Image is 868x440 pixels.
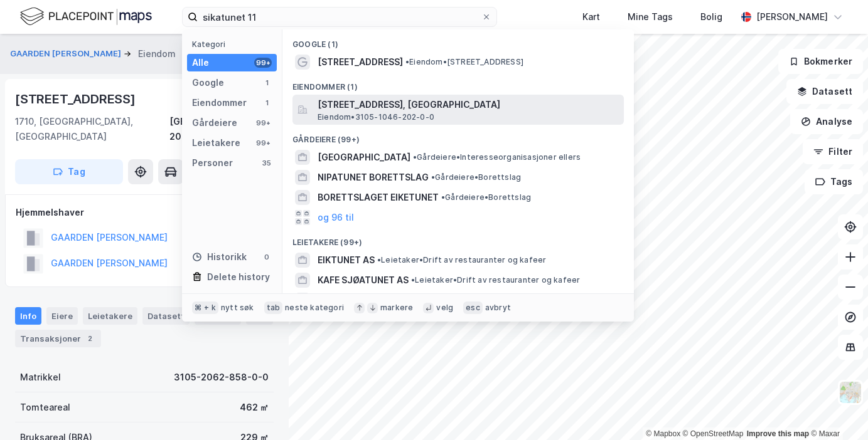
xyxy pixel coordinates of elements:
[778,49,863,74] button: Bokmerker
[318,150,410,165] span: [GEOGRAPHIC_DATA]
[582,9,600,24] div: Kart
[463,301,483,314] div: esc
[192,135,240,150] div: Leietakere
[192,301,218,314] div: ⌘ + k
[803,139,863,164] button: Filter
[83,332,96,345] div: 2
[441,192,445,202] span: •
[254,138,272,148] div: 99+
[413,152,581,162] span: Gårdeiere • Interesseorganisasjoner ellers
[411,275,580,285] span: Leietaker • Drift av restauranter og kafeer
[318,210,354,225] button: og 96 til
[192,55,209,70] div: Alle
[405,57,409,66] span: •
[318,170,429,185] span: NIPATUNET BORETTSLAG
[20,370,61,385] div: Matrikkel
[138,46,176,61] div: Eiendom
[192,95,247,110] div: Eiendommer
[169,114,274,144] div: [GEOGRAPHIC_DATA], 2062/858
[318,253,375,268] span: EIKTUNET AS
[46,307,78,325] div: Eiere
[262,158,272,168] div: 35
[262,252,272,262] div: 0
[441,192,531,202] span: Gårdeiere • Borettslag
[413,152,417,162] span: •
[198,8,481,26] input: Søk på adresse, matrikkel, gårdeiere, leietakere eller personer
[264,301,283,314] div: tab
[436,303,453,313] div: velg
[254,58,272,68] div: 99+
[15,159,123,184] button: Tag
[380,303,413,313] div: markere
[805,169,863,194] button: Tags
[20,400,70,415] div: Tomteareal
[377,255,546,265] span: Leietaker • Drift av restauranter og kafeer
[790,109,863,134] button: Analyse
[285,303,344,313] div: neste kategori
[431,172,521,182] span: Gårdeiere • Borettslag
[142,307,190,325] div: Datasett
[318,112,434,122] span: Eiendom • 3105-1046-202-0-0
[192,75,224,90] div: Google
[318,55,403,70] span: [STREET_ADDRESS]
[318,190,439,205] span: BORETTSLAGET EIKETUNET
[756,9,828,24] div: [PERSON_NAME]
[20,6,152,28] img: logo.f888ab2527a4732fd821a326f86c7f29.svg
[254,118,272,128] div: 99+
[282,29,634,52] div: Google (1)
[786,79,863,104] button: Datasett
[805,380,868,440] iframe: Chat Widget
[282,125,634,147] div: Gårdeiere (99+)
[15,330,101,347] div: Transaksjoner
[628,9,673,24] div: Mine Tags
[405,57,523,67] span: Eiendom • [STREET_ADDRESS]
[683,429,744,438] a: OpenStreetMap
[83,307,137,325] div: Leietakere
[318,273,409,288] span: KAFE SJØATUNET AS
[377,255,381,265] span: •
[192,249,247,265] div: Historikk
[192,39,277,49] div: Kategori
[174,370,269,385] div: 3105-2062-858-0-0
[646,429,680,438] a: Mapbox
[411,275,415,285] span: •
[15,307,41,325] div: Info
[282,72,634,95] div: Eiendommer (1)
[318,293,430,308] span: LIATUNET BARNEHAGE AS
[15,89,138,109] div: [STREET_ADDRESS]
[15,114,169,144] div: 1710, [GEOGRAPHIC_DATA], [GEOGRAPHIC_DATA]
[262,98,272,108] div: 1
[192,155,233,170] div: Personer
[207,270,270,285] div: Delete history
[16,205,273,220] div: Hjemmelshaver
[485,303,511,313] div: avbryt
[318,97,619,112] span: [STREET_ADDRESS], [GEOGRAPHIC_DATA]
[192,115,237,130] div: Gårdeiere
[431,172,435,182] span: •
[700,9,722,24] div: Bolig
[282,228,634,250] div: Leietakere (99+)
[221,303,254,313] div: nytt søk
[240,400,269,415] div: 462 ㎡
[747,429,809,438] a: Improve this map
[10,48,124,60] button: GAARDEN [PERSON_NAME]
[262,78,272,88] div: 1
